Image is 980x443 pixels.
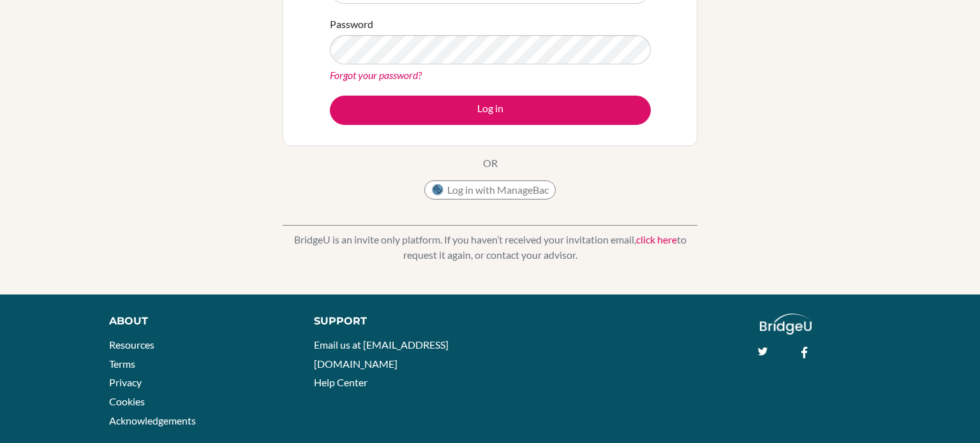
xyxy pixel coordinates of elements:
[314,314,477,329] div: Support
[283,232,697,263] p: BridgeU is an invite only platform. If you haven’t received your invitation email, to request it ...
[330,69,422,81] a: Forgot your password?
[483,156,498,171] p: OR
[424,180,556,200] button: Log in with ManageBac
[330,17,373,32] label: Password
[314,338,449,370] a: Email us at [EMAIL_ADDRESS][DOMAIN_NAME]
[636,233,677,245] a: click here
[109,414,196,426] a: Acknowledgements
[109,395,145,407] a: Cookies
[109,358,135,370] a: Terms
[760,314,812,335] img: logo_white@2x-f4f0deed5e89b7ecb1c2cc34c3e3d731f90f0f143d5ea2071677605dd97b5244.png
[109,314,285,329] div: About
[109,376,142,388] a: Privacy
[109,338,154,351] a: Resources
[314,376,367,388] a: Help Center
[330,96,651,125] button: Log in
